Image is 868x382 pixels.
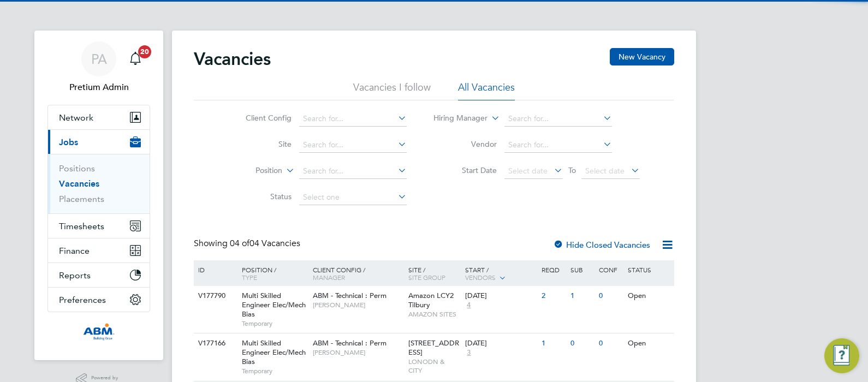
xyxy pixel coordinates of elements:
[408,310,460,319] span: AMAZON SITES
[434,139,497,149] label: Vendor
[313,338,387,348] span: ABM - Technical : Perm
[48,130,150,154] button: Jobs
[195,333,234,354] div: V177166
[406,260,463,286] div: Site /
[539,333,567,354] div: 1
[48,263,150,287] button: Reports
[124,41,146,76] a: 20
[34,31,163,360] nav: Main navigation
[229,139,292,149] label: Site
[83,323,115,341] img: abm-technical-logo-retina.png
[465,273,496,282] span: Vendors
[465,291,536,301] div: [DATE]
[234,260,310,286] div: Position /
[313,291,387,300] span: ABM - Technical : Perm
[408,357,460,374] span: LONODN & CITY
[610,48,674,65] button: New Vacancy
[48,154,150,213] div: Jobs
[59,137,78,147] span: Jobs
[195,286,234,306] div: V177790
[299,164,407,179] input: Search for...
[48,238,150,262] button: Finance
[313,301,403,309] span: [PERSON_NAME]
[568,333,596,354] div: 0
[596,286,625,306] div: 0
[408,338,459,357] span: [STREET_ADDRESS]
[408,273,445,282] span: Site Group
[568,286,596,306] div: 1
[48,214,150,238] button: Timesheets
[465,301,472,310] span: 4
[194,48,271,70] h2: Vacancies
[59,194,104,204] a: Placements
[425,113,487,124] label: Hiring Manager
[310,260,406,286] div: Client Config /
[625,286,673,306] div: Open
[242,291,306,319] span: Multi Skilled Engineer Elec/Mech Bias
[219,165,282,176] label: Position
[230,238,300,249] span: 04 Vacancies
[195,260,234,279] div: ID
[229,192,292,201] label: Status
[585,166,625,176] span: Select date
[59,163,95,174] a: Positions
[465,348,472,357] span: 3
[242,338,306,366] span: Multi Skilled Engineer Elec/Mech Bias
[59,178,99,189] a: Vacancies
[504,111,612,127] input: Search for...
[47,323,150,341] a: Go to home page
[230,238,249,249] span: 04 of
[539,286,567,306] div: 2
[299,138,407,153] input: Search for...
[59,221,104,231] span: Timesheets
[539,260,567,279] div: Reqd
[596,260,625,279] div: Conf
[458,81,515,100] li: All Vacancies
[47,41,150,94] a: PAPretium Admin
[625,333,673,354] div: Open
[596,333,625,354] div: 0
[824,338,859,373] button: Engage Resource Center
[91,52,107,66] span: PA
[59,295,106,305] span: Preferences
[229,113,292,123] label: Client Config
[625,260,673,279] div: Status
[508,166,548,176] span: Select date
[194,238,302,249] div: Showing
[565,163,579,177] span: To
[299,111,407,127] input: Search for...
[434,165,497,175] label: Start Date
[408,291,454,309] span: Amazon LCY2 Tilbury
[568,260,596,279] div: Sub
[353,81,431,100] li: Vacancies I follow
[138,45,151,58] span: 20
[465,339,536,348] div: [DATE]
[313,348,403,357] span: [PERSON_NAME]
[48,288,150,312] button: Preferences
[48,105,150,129] button: Network
[462,260,539,288] div: Start /
[59,270,91,280] span: Reports
[299,190,407,205] input: Select one
[242,273,257,282] span: Type
[59,112,93,123] span: Network
[242,367,307,375] span: Temporary
[47,81,150,94] span: Pretium Admin
[242,319,307,328] span: Temporary
[553,240,650,250] label: Hide Closed Vacancies
[59,246,90,256] span: Finance
[504,138,612,153] input: Search for...
[313,273,345,282] span: Manager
